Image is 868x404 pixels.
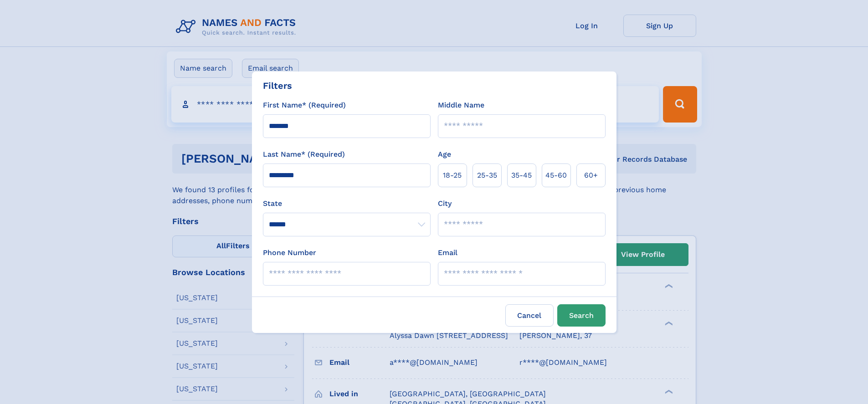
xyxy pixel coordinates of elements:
label: First Name* (Required) [263,100,346,111]
label: Middle Name [438,100,484,111]
label: Phone Number [263,247,316,258]
span: 45‑60 [545,170,567,181]
label: Age [438,149,451,160]
label: City [438,198,452,209]
label: State [263,198,431,209]
span: 60+ [584,170,598,181]
div: Filters [263,79,292,92]
label: Cancel [505,304,554,327]
span: 35‑45 [511,170,532,181]
label: Email [438,247,457,258]
span: 25‑35 [477,170,497,181]
span: 18‑25 [443,170,462,181]
label: Last Name* (Required) [263,149,345,160]
button: Search [557,304,606,327]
